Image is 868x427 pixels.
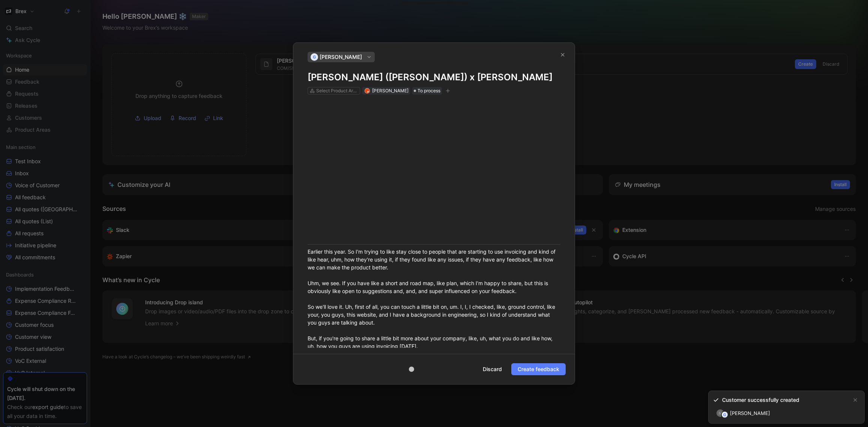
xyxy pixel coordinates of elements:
span: Discard [483,365,502,374]
button: Feedback autopilot [402,364,473,374]
div: Select Product Areas [316,87,358,95]
div: G [722,412,728,418]
span: Create feedback [518,365,559,374]
button: mG[PERSON_NAME] [713,407,773,419]
div: G [311,53,318,61]
span: [PERSON_NAME] [320,53,362,62]
div: m [716,409,724,417]
span: [PERSON_NAME] [372,88,408,93]
span: To process [417,87,440,95]
span: Feedback autopilot [418,365,465,374]
button: G[PERSON_NAME] [308,52,375,62]
button: Create feedback [511,363,566,375]
button: Discard [476,363,508,375]
div: Customer successfully created [722,395,799,404]
img: avatar [365,89,369,93]
div: To process [412,87,442,95]
h1: [PERSON_NAME] ([PERSON_NAME]) x [PERSON_NAME] [308,71,560,83]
